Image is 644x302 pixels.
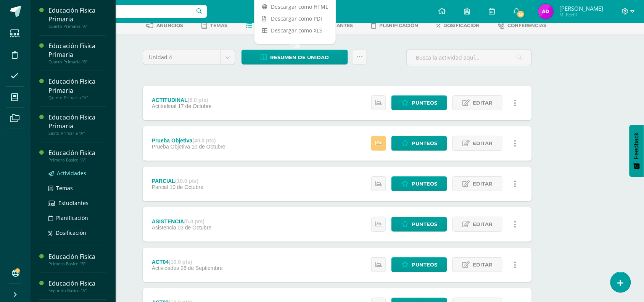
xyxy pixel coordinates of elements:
[48,42,106,59] div: Educación Física Primaria
[184,218,205,224] strong: (5.0 pts)
[630,125,644,177] button: Feedback - Mostrar encuesta
[152,137,225,144] div: Prueba Objetiva
[48,169,106,178] a: Actividades
[56,229,86,236] span: Dosificación
[48,199,106,207] a: Estudiantes
[57,170,86,177] span: Actividades
[35,5,207,18] input: Busca un usuario...
[48,113,106,136] a: Educación Física PrimariaSexto Primaria "A"
[152,144,190,150] span: Prueba Objetiva
[412,96,437,110] span: Punteos
[48,252,106,266] a: Educación FísicaPrimero Basico "B"
[152,103,177,109] span: Actitudinal
[412,136,437,150] span: Punteos
[48,279,106,288] div: Educación Física
[152,265,179,271] span: Actividades
[152,224,176,231] span: Asistencia
[412,258,437,272] span: Punteos
[559,5,603,12] span: [PERSON_NAME]
[48,149,106,157] div: Educación Física
[254,24,336,36] a: Descargar como XLS
[152,259,223,265] div: ACT04
[152,218,211,224] div: ASISTENCIA
[202,19,228,32] a: Temas
[170,184,204,190] span: 10 de Octubre
[149,50,215,65] span: Unidad 4
[48,184,106,192] a: Temas
[391,217,447,232] a: Punteos
[48,157,106,163] div: Primero Basico "A"
[412,217,437,231] span: Punteos
[473,217,493,231] span: Editar
[391,136,447,151] a: Punteos
[143,50,235,65] a: Unidad 4
[473,258,493,272] span: Editar
[391,95,447,110] a: Punteos
[192,144,225,150] span: 10 de Octubre
[48,6,106,24] div: Educación Física Primaria
[180,265,223,271] span: 26 de Septiembre
[48,59,106,65] div: Cuarto Primaria "B"
[633,132,640,159] span: Feedback
[444,23,480,28] span: Dosificación
[380,23,419,28] span: Planificación
[473,96,493,110] span: Editar
[391,257,447,272] a: Punteos
[48,131,106,136] div: Sexto Primaria "A"
[192,137,216,144] strong: (40.0 pts)
[508,23,547,28] span: Conferencias
[56,214,88,221] span: Planificación
[48,149,106,163] a: Educación FísicaPrimero Basico "A"
[56,184,73,192] span: Temas
[473,136,493,150] span: Editar
[538,4,554,19] img: 1433acba746ca71e26ff7845945f829b.png
[559,11,603,18] span: Mi Perfil
[175,178,198,184] strong: (10.0 pts)
[372,19,419,32] a: Planificación
[407,50,531,65] input: Busca la actividad aquí...
[48,6,106,29] a: Educación Física PrimariaCuarto Primaria "A"
[241,50,348,65] a: Resumen de unidad
[152,184,168,190] span: Parcial
[437,19,480,32] a: Dosificación
[48,42,106,65] a: Educación Física PrimariaCuarto Primaria "B"
[48,288,106,293] div: Segundo Basico "A"
[48,279,106,293] a: Educación FísicaSegundo Basico "A"
[178,224,212,231] span: 03 de Octubre
[48,252,106,261] div: Educación Física
[473,177,493,191] span: Editar
[412,177,437,191] span: Punteos
[147,19,184,32] a: Anuncios
[48,95,106,100] div: Quinto Primaria "A"
[157,23,184,28] span: Anuncios
[48,261,106,266] div: Primero Basico "B"
[48,77,106,95] div: Educación Física Primaria
[58,199,89,207] span: Estudiantes
[246,19,289,32] a: Actividades
[169,259,192,265] strong: (10.0 pts)
[498,19,547,32] a: Conferencias
[391,176,447,191] a: Punteos
[517,10,525,18] span: 15
[254,1,336,13] a: Descargar como HTML
[254,13,336,24] a: Descargar como PDF
[48,24,106,29] div: Cuarto Primaria "A"
[48,213,106,222] a: Planificación
[48,77,106,100] a: Educación Física PrimariaQuinto Primaria "A"
[152,97,212,103] div: ACTITUDINAL
[178,103,212,109] span: 17 de Octubre
[188,97,208,103] strong: (5.0 pts)
[48,228,106,237] a: Dosificación
[211,23,228,28] span: Temas
[270,50,329,65] span: Resumen de unidad
[48,113,106,131] div: Educación Física Primaria
[152,178,203,184] div: PARCIAL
